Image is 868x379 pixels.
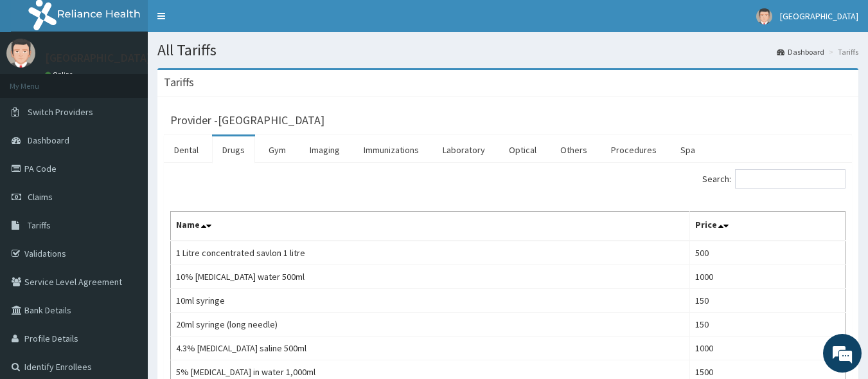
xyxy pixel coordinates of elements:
a: Drugs [212,136,255,163]
span: Switch Providers [28,106,93,118]
td: 150 [690,313,846,337]
div: Chat with us now [67,72,216,89]
a: Spa [670,136,705,163]
a: Dental [164,136,209,163]
textarea: Type your message and hit 'Enter' [6,247,245,292]
img: User Image [6,39,35,68]
td: 4.3% [MEDICAL_DATA] saline 500ml [171,337,690,360]
td: 20ml syringe (long needle) [171,313,690,337]
h3: Tariffs [164,77,194,88]
span: Dashboard [28,134,69,146]
a: Gym [258,136,296,163]
a: Procedures [601,136,667,163]
label: Search: [702,169,846,189]
td: 10ml syringe [171,289,690,313]
td: 1 Litre concentrated savlon 1 litre [171,241,690,265]
a: Immunizations [353,136,429,163]
td: 10% [MEDICAL_DATA] water 500ml [171,265,690,289]
h3: Provider - [GEOGRAPHIC_DATA] [170,115,324,126]
span: We're online! [75,110,177,240]
p: [GEOGRAPHIC_DATA] [45,52,151,64]
input: Search: [735,169,846,189]
a: Laboratory [432,136,495,163]
th: Price [690,212,846,241]
td: 500 [690,241,846,265]
a: Dashboard [777,46,824,57]
a: Online [45,70,76,79]
a: Optical [499,136,547,163]
img: User Image [756,8,772,24]
h1: All Tariffs [157,42,858,59]
td: 150 [690,289,846,313]
td: 1000 [690,265,846,289]
img: d_794563401_company_1708531726252_794563401 [24,64,52,97]
a: Imaging [299,136,350,163]
td: 1000 [690,337,846,360]
li: Tariffs [826,46,858,57]
span: [GEOGRAPHIC_DATA] [780,10,858,22]
span: Tariffs [28,219,51,231]
div: Minimize live chat window [211,6,242,37]
span: Claims [28,191,53,203]
th: Name [171,212,690,241]
a: Others [550,136,598,163]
